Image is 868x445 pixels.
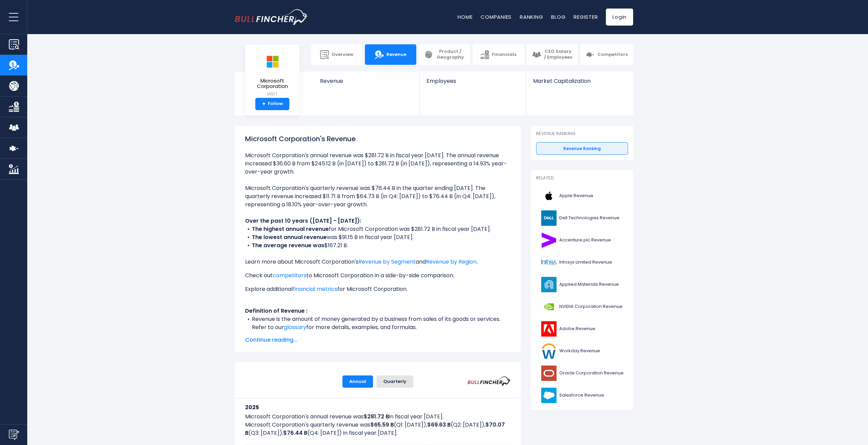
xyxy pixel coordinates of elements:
img: ADBE logo [540,321,557,337]
p: Microsoft Corporation's quarterly revenue was (Q1: [DATE]), (Q2: [DATE]), (Q3: [DATE]), (Q4: [DAT... [245,421,511,437]
li: Microsoft Corporation's quarterly revenue was $76.44 B in the quarter ending [DATE]. The quarterl... [245,184,511,209]
a: Oracle Corporation Revenue [536,364,628,383]
strong: + [262,101,266,107]
small: MSFT [251,91,294,97]
p: Explore additional for Microsoft Corporation. [245,285,511,293]
span: Product / Geography [436,49,465,60]
a: Product / Geography [419,44,470,65]
p: Related [536,175,628,181]
li: for Microsoft Corporation was $281.72 B in fiscal year [DATE]. [245,225,511,233]
img: ORCL logo [540,366,557,381]
li: Microsoft Corporation's annual revenue was $281.72 B in fiscal year [DATE]. The annual revenue in... [245,151,511,176]
b: $69.63 B [427,421,451,429]
img: WDAY logo [540,343,557,359]
a: NVIDIA Corporation Revenue [536,297,628,316]
b: $76.44 B [283,429,307,437]
span: Financials [492,52,516,58]
a: Revenue [313,72,420,96]
span: Microsoft Corporation [251,78,294,89]
li: was $91.15 B in fiscal year [DATE]. [245,233,511,241]
b: Definition of Revenue : [245,307,307,315]
b: $281.72 B [364,413,389,420]
span: Overview [332,52,353,58]
b: $65.59 B [370,421,394,429]
a: Go to homepage [235,9,308,25]
span: Competitors [597,52,628,58]
a: Companies [481,13,512,20]
span: Market Capitalization [533,78,626,84]
img: AMAT logo [540,277,557,292]
span: Revenue [386,52,406,58]
a: Financials [472,44,524,65]
li: Revenue is the amount of money generated by a business from sales of its goods or services. Refer... [245,315,511,331]
a: Revenue by Region [426,258,477,266]
a: Infosys Limited Revenue [536,253,628,272]
a: Apple Revenue [536,187,628,205]
a: glossary [284,323,306,331]
img: NVDA logo [540,299,557,314]
p: Microsoft Corporation's annual revenue was in fiscal year [DATE]. [245,413,511,421]
img: DELL logo [540,210,557,226]
b: $70.07 B [245,421,505,437]
a: +Follow [255,98,289,110]
a: Applied Materials Revenue [536,275,628,294]
button: Quarterly [376,375,413,388]
p: Learn more about Microsoft Corporation's and . [245,258,511,266]
b: Over the past 10 years ([DATE] - [DATE]): [245,217,361,225]
a: Home [457,13,472,20]
h1: Microsoft Corporation's Revenue [245,134,511,144]
a: Revenue [365,44,416,65]
a: Dell Technologies Revenue [536,209,628,227]
b: The average revenue was [252,241,324,249]
p: Revenue Ranking [536,131,628,137]
h3: 2025 [245,403,511,412]
span: CEO Salary / Employees [544,49,573,60]
a: Market Capitalization [526,72,632,96]
a: competitors [273,271,306,279]
a: Blog [551,13,565,20]
a: CEO Salary / Employees [527,44,578,65]
a: Competitors [580,44,633,65]
a: Overview [311,44,363,65]
a: Register [574,13,598,20]
img: bullfincher logo [235,9,308,25]
a: Employees [420,72,526,96]
a: Revenue Ranking [536,142,628,155]
a: Salesforce Revenue [536,386,628,405]
b: The highest annual revenue [252,225,329,233]
span: Employees [427,78,519,84]
a: Workday Revenue [536,342,628,360]
b: The lowest annual revenue [252,233,327,241]
a: Accenture plc Revenue [536,231,628,250]
span: Continue reading... [245,336,511,344]
img: AAPL logo [540,188,557,204]
img: INFY logo [540,255,557,270]
span: Revenue [320,78,413,84]
img: CRM logo [540,388,557,403]
a: Adobe Revenue [536,320,628,338]
a: Login [606,9,633,26]
button: Annual [342,375,373,388]
p: Check out to Microsoft Corporation in a side-by-side comparison. [245,271,511,280]
a: Ranking [520,13,543,20]
a: Microsoft Corporation MSFT [250,50,294,98]
a: Revenue by Segment [358,258,416,266]
a: financial metrics [293,285,337,293]
img: ACN logo [540,233,557,248]
li: $167.21 B. [245,241,511,250]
